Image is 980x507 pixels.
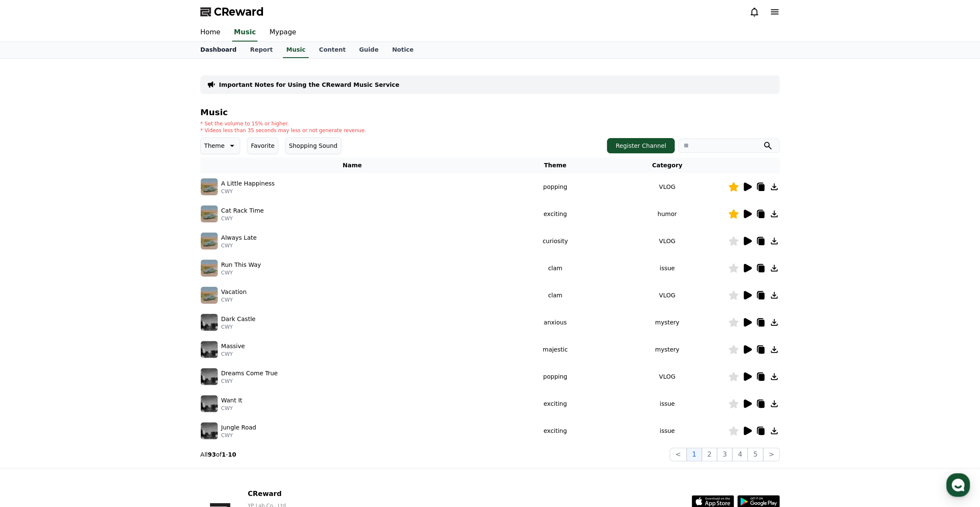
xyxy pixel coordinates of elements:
button: 2 [702,448,717,461]
p: All of - [200,450,236,459]
p: CWY [221,188,275,195]
img: music [201,341,218,358]
p: CWY [221,269,261,276]
strong: 10 [228,451,236,458]
a: Dashboard [194,42,243,58]
p: Dark Castle [221,315,255,324]
span: CReward [214,5,264,19]
a: CReward [200,5,264,19]
img: music [201,178,218,195]
img: music [201,395,218,412]
td: VLOG [606,173,728,200]
strong: 93 [208,451,216,458]
p: CWY [221,405,242,412]
p: CWY [221,242,257,249]
td: anxious [504,309,606,336]
td: VLOG [606,363,728,390]
td: VLOG [606,227,728,255]
h4: Music [200,108,780,117]
a: Home [194,24,227,42]
p: Always Late [221,233,257,242]
td: exciting [504,417,606,444]
span: Messages [70,282,95,288]
p: CReward [248,489,390,499]
a: Content [312,42,352,58]
p: CWY [221,378,278,385]
a: Mypage [263,24,303,42]
a: Notice [385,42,421,58]
strong: 1 [221,451,226,458]
img: music [201,205,218,222]
button: Theme [200,137,240,154]
img: music [201,233,218,249]
button: < [670,448,686,461]
p: Cat Rack Time [221,206,264,215]
button: 3 [717,448,732,461]
button: Shopping Sound [285,137,341,154]
p: CWY [221,351,245,357]
td: clam [504,282,606,309]
td: exciting [504,390,606,417]
td: mystery [606,309,728,336]
p: Massive [221,342,245,351]
a: Messages [56,269,109,290]
th: Category [606,158,728,173]
img: music [201,422,218,439]
button: 4 [732,448,747,461]
a: Music [283,42,309,58]
th: Name [200,158,504,173]
button: 1 [687,448,702,461]
a: Music [232,24,257,42]
button: Register Channel [607,138,675,153]
td: exciting [504,200,606,227]
p: Vacation [221,288,246,296]
p: Run This Way [221,260,261,269]
p: Dreams Come True [221,369,278,378]
a: Home [3,269,56,290]
td: issue [606,417,728,444]
p: Theme [204,140,224,152]
img: music [201,368,218,385]
span: Home [22,281,36,288]
button: Favorite [247,137,278,154]
button: > [763,448,780,461]
a: Important Notes for Using the CReward Music Service [219,80,399,89]
p: A Little Happiness [221,179,275,188]
td: issue [606,255,728,282]
img: music [201,287,218,304]
span: Settings [125,281,146,288]
img: music [201,260,218,277]
p: Want It [221,396,242,405]
p: Jungle Road [221,423,256,432]
button: 5 [747,448,763,461]
td: issue [606,390,728,417]
p: CWY [221,215,264,222]
td: humor [606,200,728,227]
td: majestic [504,336,606,363]
td: mystery [606,336,728,363]
td: popping [504,363,606,390]
p: CWY [221,432,256,439]
td: curiosity [504,227,606,255]
td: clam [504,255,606,282]
a: Settings [109,269,163,290]
p: CWY [221,324,255,330]
th: Theme [504,158,606,173]
img: music [201,314,218,331]
td: VLOG [606,282,728,309]
a: Report [243,42,280,58]
p: CWY [221,296,246,303]
a: Guide [352,42,385,58]
p: * Videos less than 35 seconds may less or not generate revenue. [200,127,366,134]
p: * Set the volume to 15% or higher. [200,120,366,127]
td: popping [504,173,606,200]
